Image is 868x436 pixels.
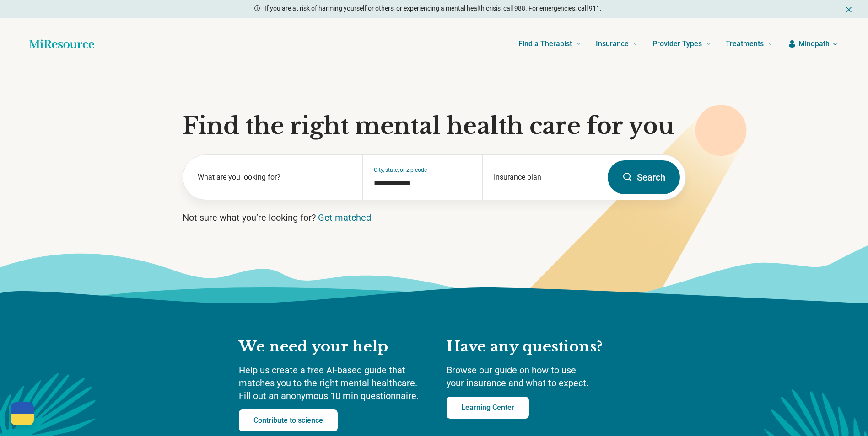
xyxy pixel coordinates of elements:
span: Treatments [726,37,764,50]
button: Search [608,160,680,194]
h2: Have any questions? [447,337,630,356]
span: Insurance [596,37,629,50]
a: Find a Therapist [518,26,581,62]
a: Home page [29,35,94,53]
a: Provider Types [652,26,711,62]
button: Mindpath [787,38,839,49]
span: Mindpath [798,38,830,49]
a: Contribute to science [239,409,338,431]
h2: We need your help [239,337,428,356]
p: Help us create a free AI-based guide that matches you to the right mental healthcare. Fill out an... [239,364,428,402]
h1: Find the right mental health care for you [183,112,686,140]
button: Dismiss [844,4,853,15]
a: Get matched [318,212,371,223]
p: Not sure what you’re looking for? [183,211,686,224]
a: Learning Center [447,397,529,419]
p: If you are at risk of harming yourself or others, or experiencing a mental health crisis, call 98... [264,4,602,13]
a: Insurance [596,26,638,62]
label: What are you looking for? [198,172,352,183]
span: Find a Therapist [518,37,572,50]
a: Treatments [726,26,773,62]
span: Provider Types [652,37,702,50]
p: Browse our guide on how to use your insurance and what to expect. [447,364,630,389]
